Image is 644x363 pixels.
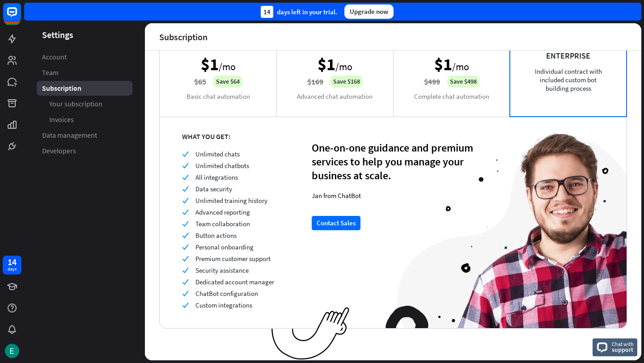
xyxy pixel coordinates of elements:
a: 14 days [3,256,21,274]
span: Invoices [49,115,74,124]
i: check [182,255,189,262]
div: days left in your trial. [261,6,337,18]
i: check [182,302,189,308]
span: Team [42,68,59,77]
span: support [612,346,634,354]
span: Data security [195,185,232,193]
i: check [182,151,189,157]
i: check [182,232,189,239]
span: Premium customer support [195,254,271,263]
span: Subscription [42,84,81,93]
button: Open LiveChat chat widget [7,4,34,30]
span: ChatBot configuration [195,289,258,298]
img: ec979a0a656117aaf919.png [271,307,350,360]
div: WHAT YOU GET: [182,132,312,141]
header: Settings [24,29,145,41]
div: Subscription [159,32,208,42]
i: check [182,209,189,215]
span: Team collaboration [195,219,250,228]
div: days [8,266,17,272]
span: Chat with [612,340,634,348]
i: check [182,174,189,181]
button: Contact Sales [312,216,360,230]
span: Account [42,52,67,62]
span: Advanced reporting [195,208,250,216]
i: check [182,162,189,169]
i: check [182,279,189,285]
a: Team [37,65,132,80]
span: Unlimited chats [195,150,240,158]
a: Your subscription [37,97,132,111]
a: Invoices [37,112,132,127]
a: Data management [37,128,132,143]
span: Custom integrations [195,301,252,309]
span: Personal onboarding [195,243,254,251]
span: Data management [42,131,97,140]
i: check [182,290,189,297]
i: check [182,244,189,250]
span: Security assistance [195,266,249,274]
span: Unlimited training history [195,196,267,205]
div: Upgrade now [344,4,394,19]
span: Your subscription [49,99,102,109]
a: Developers [37,144,132,158]
div: 14 [261,6,273,18]
div: One-on-one guidance and premium services to help you manage your business at scale. [312,141,477,182]
i: check [182,197,189,204]
span: Developers [42,146,76,156]
span: Button actions [195,231,237,240]
div: 14 [8,258,17,266]
i: check [182,220,189,227]
span: Unlimited chatbots [195,161,249,170]
div: Jan from ChatBot [312,191,477,200]
i: check [182,186,189,192]
a: Account [37,50,132,64]
i: check [182,267,189,274]
span: Dedicated account manager [195,278,274,286]
span: All integrations [195,173,238,181]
